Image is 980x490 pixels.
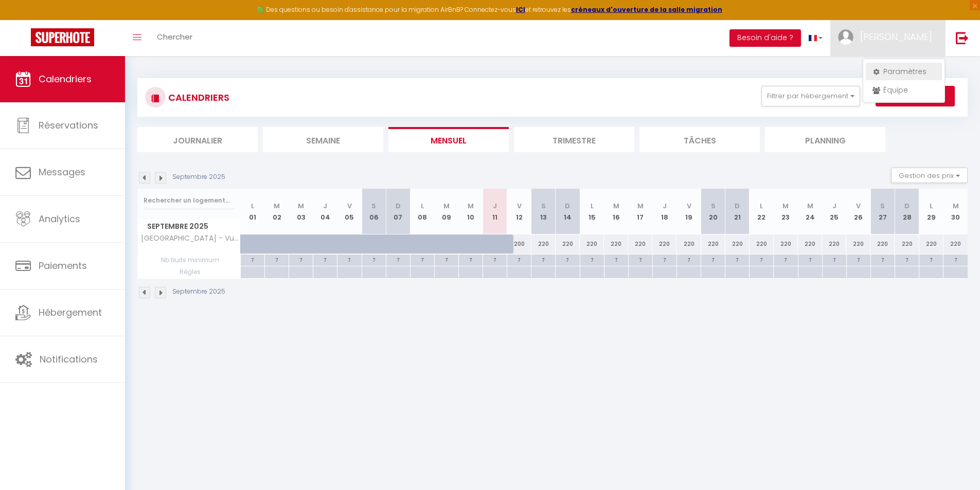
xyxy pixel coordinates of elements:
[172,172,225,182] p: Septembre 2025
[725,255,749,264] div: 7
[591,201,594,211] abbr: L
[435,255,458,264] div: 7
[434,189,458,234] th: 09
[604,234,628,253] div: 220
[765,127,885,152] li: Planning
[847,255,870,264] div: 7
[531,255,555,264] div: 7
[39,259,87,272] span: Paiements
[943,234,968,253] div: 220
[891,168,968,183] button: Gestion des prix
[919,189,943,234] th: 29
[541,201,546,211] abbr: S
[138,255,240,266] span: Nb Nuits minimum
[39,212,80,225] span: Analytics
[458,189,483,234] th: 10
[676,234,701,253] div: 220
[628,189,652,234] th: 17
[172,287,225,297] p: Septembre 2025
[149,20,200,56] a: Chercher
[663,201,667,211] abbr: J
[371,201,376,211] abbr: S
[31,28,94,46] img: Super Booking
[362,255,386,264] div: 7
[274,201,280,211] abbr: M
[386,255,410,264] div: 7
[571,5,722,14] a: créneaux d'ouverture de la salle migration
[516,5,525,14] a: ICI
[687,201,691,211] abbr: V
[459,255,483,264] div: 7
[580,189,604,234] th: 15
[639,127,760,152] li: Tâches
[760,201,763,211] abbr: L
[39,306,102,319] span: Hébergement
[514,127,634,152] li: Trimestre
[838,29,853,45] img: ...
[798,255,822,264] div: 7
[830,20,945,56] a: ... [PERSON_NAME]
[289,255,313,264] div: 7
[725,189,750,234] th: 21
[313,189,337,234] th: 04
[483,255,507,264] div: 7
[604,189,628,234] th: 16
[895,234,919,253] div: 220
[443,201,450,211] abbr: M
[735,201,740,211] abbr: D
[628,234,652,253] div: 220
[556,255,579,264] div: 7
[517,201,522,211] abbr: V
[410,189,434,234] th: 08
[856,201,861,211] abbr: V
[39,166,85,178] span: Messages
[157,31,192,42] span: Chercher
[507,189,531,234] th: 12
[871,255,895,264] div: 7
[652,189,676,234] th: 18
[507,255,531,264] div: 7
[468,201,474,211] abbr: M
[870,189,895,234] th: 27
[265,255,289,264] div: 7
[507,234,531,253] div: 200
[943,255,968,264] div: 7
[846,234,870,253] div: 220
[895,255,919,264] div: 7
[580,234,604,253] div: 220
[904,201,910,211] abbr: D
[956,31,969,44] img: logout
[725,234,750,253] div: 220
[263,127,383,152] li: Semaine
[138,219,240,234] span: Septembre 2025
[337,255,361,264] div: 7
[677,255,701,264] div: 7
[807,201,813,211] abbr: M
[822,234,846,253] div: 220
[895,189,919,234] th: 28
[411,255,434,264] div: 7
[493,201,497,211] abbr: J
[251,201,254,211] abbr: L
[750,189,774,234] th: 22
[556,189,580,234] th: 14
[729,29,801,47] button: Besoin d'aide ?
[866,63,942,80] a: Paramètres
[337,189,362,234] th: 05
[750,234,774,253] div: 220
[823,255,846,264] div: 7
[40,353,98,366] span: Notifications
[388,127,509,152] li: Mensuel
[483,189,507,234] th: 11
[265,189,289,234] th: 02
[930,201,933,211] abbr: L
[386,189,410,234] th: 07
[637,201,644,211] abbr: M
[653,255,676,264] div: 7
[936,444,972,482] iframe: Chat
[323,201,327,211] abbr: J
[8,4,39,35] button: Ouvrir le widget de chat LiveChat
[347,201,352,211] abbr: V
[774,255,797,264] div: 7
